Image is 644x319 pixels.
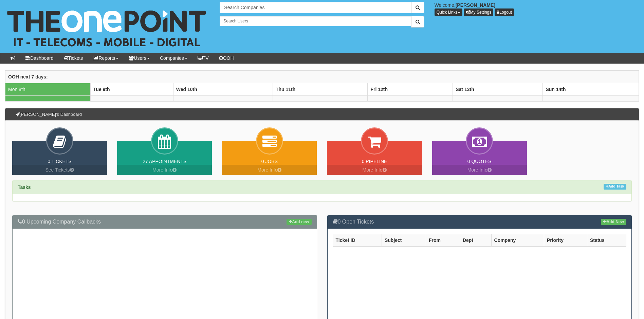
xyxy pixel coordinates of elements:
[261,159,278,164] a: 0 Jobs
[90,83,173,95] th: Tue 9th
[48,159,72,164] a: 0 Tickets
[155,53,192,63] a: Companies
[273,83,368,95] th: Thu 11th
[543,83,639,95] th: Sun 14th
[18,219,312,225] h3: 0 Upcoming Company Callbacks
[460,234,491,246] th: Dept
[117,165,212,175] a: More Info
[222,165,317,175] a: More Info
[435,8,462,16] button: Quick Links
[333,234,382,246] th: Ticket ID
[601,219,626,225] a: Add New
[382,234,426,246] th: Subject
[362,159,387,164] a: 0 Pipeline
[220,2,411,13] input: Search Companies
[432,165,527,175] a: More Info
[426,234,460,246] th: From
[173,83,273,95] th: Wed 10th
[12,165,107,175] a: See Tickets
[464,8,494,16] a: My Settings
[214,53,239,63] a: OOH
[587,234,626,246] th: Status
[333,219,627,225] h3: 0 Open Tickets
[192,53,214,63] a: TV
[544,234,587,246] th: Priority
[12,109,85,120] h3: [PERSON_NAME]'s Dashboard
[5,83,91,95] td: Mon 8th
[327,165,422,175] a: More Info
[5,70,639,83] th: OOH next 7 days:
[124,53,155,63] a: Users
[220,16,411,26] input: Search Users
[18,184,31,190] strong: Tasks
[453,83,543,95] th: Sat 13th
[287,219,311,225] a: Add new
[429,2,644,16] div: Welcome,
[456,2,495,8] b: [PERSON_NAME]
[59,53,88,63] a: Tickets
[143,159,186,164] a: 27 Appointments
[604,184,626,190] a: Add Task
[88,53,124,63] a: Reports
[20,53,59,63] a: Dashboard
[368,83,453,95] th: Fri 12th
[495,8,514,16] a: Logout
[491,234,544,246] th: Company
[467,159,492,164] a: 0 Quotes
